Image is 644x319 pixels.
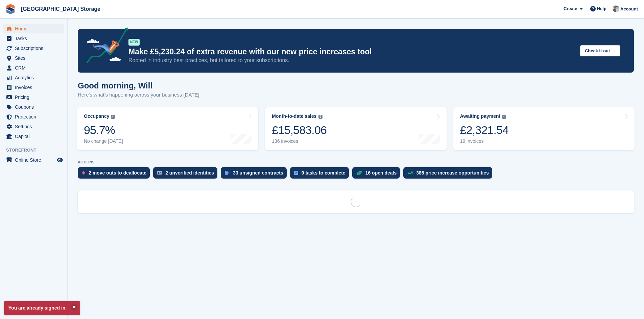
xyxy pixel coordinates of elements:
[56,156,64,164] a: Preview store
[15,73,55,82] span: Analytics
[15,132,55,141] span: Capital
[407,171,413,175] img: price_increase_opportunities-93ffe204e8149a01c8c9dc8f82e8f89637d9d84a8eef4429ea346261dce0b2c0.svg
[15,53,55,63] span: Sites
[157,171,162,175] img: verify_identity-adf6edd0f0f0b5bbfe63781bf79b02c33cf7c696d77639b501bdc392416b5a36.svg
[111,115,115,119] img: icon-info-grey-7440780725fd019a000dd9b08b2336e03edf1995a4989e88bcd33f0948082b44.svg
[15,92,55,102] span: Pricing
[302,170,345,176] div: 9 tasks to complete
[460,138,509,144] div: 19 invoices
[84,123,123,137] div: 95.7%
[613,5,619,12] img: Will Strivens
[460,113,501,119] div: Awaiting payment
[3,132,64,141] a: menu
[15,155,55,165] span: Online Store
[3,92,64,102] a: menu
[3,34,64,43] a: menu
[15,34,55,43] span: Tasks
[597,5,606,12] span: Help
[620,6,638,12] span: Account
[77,107,258,150] a: Occupancy 95.7% No change [DATE]
[3,83,64,92] a: menu
[272,123,327,137] div: £15,583.06
[15,122,55,131] span: Settings
[403,167,496,182] a: 385 price increase opportunities
[15,24,55,33] span: Home
[89,170,146,176] div: 2 move outs to deallocate
[3,112,64,122] a: menu
[82,171,85,175] img: move_outs_to_deallocate_icon-f764333ba52eb49d3ac5e1228854f67142a1ed5810a6f6cc68b1a99e826820c5.svg
[356,170,362,175] img: deal-1b604bf984904fb50ccaf53a9ad4b4a5d6e5aea283cecdc64d6e3604feb123c2.svg
[18,3,103,15] a: [GEOGRAPHIC_DATA] Storage
[6,147,67,154] span: Storefront
[221,167,290,182] a: 33 unsigned contracts
[15,63,55,73] span: CRM
[5,4,16,14] img: stora-icon-8386f47178a22dfd0bd8f6a31ec36ba5ce8667c1dd55bd0f319d3a0aa187defe.svg
[3,122,64,131] a: menu
[81,27,128,66] img: price-adjustments-announcement-icon-8257ccfd72463d97f412b2fc003d46551f7dbcb40ab6d574587a9cd5c0d94...
[3,44,64,53] a: menu
[84,138,123,144] div: No change [DATE]
[365,170,397,176] div: 16 open deals
[3,155,64,165] a: menu
[265,107,446,150] a: Month-to-date sales £15,583.06 136 invoices
[78,160,634,164] p: ACTIONS
[128,47,575,57] p: Make £5,230.24 of extra revenue with our new price increases tool
[153,167,221,182] a: 2 unverified identities
[580,45,620,56] button: Check it out →
[165,170,214,176] div: 2 unverified identities
[78,81,199,90] h1: Good morning, Will
[352,167,404,182] a: 16 open deals
[318,115,323,119] img: icon-info-grey-7440780725fd019a000dd9b08b2336e03edf1995a4989e88bcd33f0948082b44.svg
[78,91,199,99] p: Here's what's happening across your business [DATE]
[15,83,55,92] span: Invoices
[78,167,153,182] a: 2 move outs to deallocate
[3,63,64,73] a: menu
[272,113,316,119] div: Month-to-date sales
[128,39,140,46] div: NEW
[294,171,298,175] img: task-75834270c22a3079a89374b754ae025e5fb1db73e45f91037f5363f120a921f8.svg
[564,5,577,12] span: Create
[460,123,509,137] div: £2,321.54
[290,167,352,182] a: 9 tasks to complete
[3,102,64,112] a: menu
[3,73,64,82] a: menu
[453,107,635,150] a: Awaiting payment £2,321.54 19 invoices
[3,53,64,63] a: menu
[84,113,109,119] div: Occupancy
[272,138,327,144] div: 136 invoices
[128,57,575,64] p: Rooted in industry best practices, but tailored to your subscriptions.
[3,24,64,33] a: menu
[416,170,489,176] div: 385 price increase opportunities
[233,170,283,176] div: 33 unsigned contracts
[502,115,506,119] img: icon-info-grey-7440780725fd019a000dd9b08b2336e03edf1995a4989e88bcd33f0948082b44.svg
[15,102,55,112] span: Coupons
[4,301,80,315] p: You are already signed in.
[15,112,55,122] span: Protection
[15,44,55,53] span: Subscriptions
[225,171,230,175] img: contract_signature_icon-13c848040528278c33f63329250d36e43548de30e8caae1d1a13099fd9432cc5.svg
